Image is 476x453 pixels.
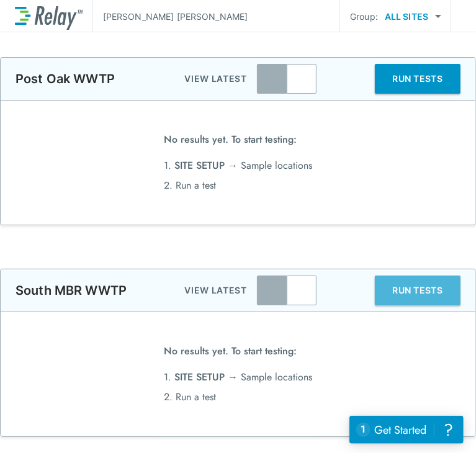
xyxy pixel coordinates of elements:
p: VIEW LATEST [184,283,247,298]
p: South MBR WWTP [16,283,127,298]
button: Site setup [353,282,370,299]
p: VIEW LATEST [184,71,247,86]
iframe: Resource center [349,416,464,444]
button: Export [323,276,353,305]
p: Post Oak WWTP [16,71,115,86]
button: RUN TESTS [375,64,460,94]
span: SITE SETUP [174,370,225,384]
p: [PERSON_NAME] [PERSON_NAME] [103,10,248,23]
li: 2. Run a test [164,176,312,195]
span: No results yet. To start testing: [164,341,297,367]
button: RUN TESTS [375,276,460,305]
li: 1. → Sample locations [164,156,312,176]
button: Export [323,64,353,94]
p: Group: [350,10,378,23]
img: LuminUltra Relay [15,3,83,30]
span: No results yet. To start testing: [164,130,297,156]
li: 2. Run a test [164,387,312,407]
button: Site setup [353,70,370,87]
span: SITE SETUP [174,158,225,173]
li: 1. → Sample locations [164,367,312,387]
